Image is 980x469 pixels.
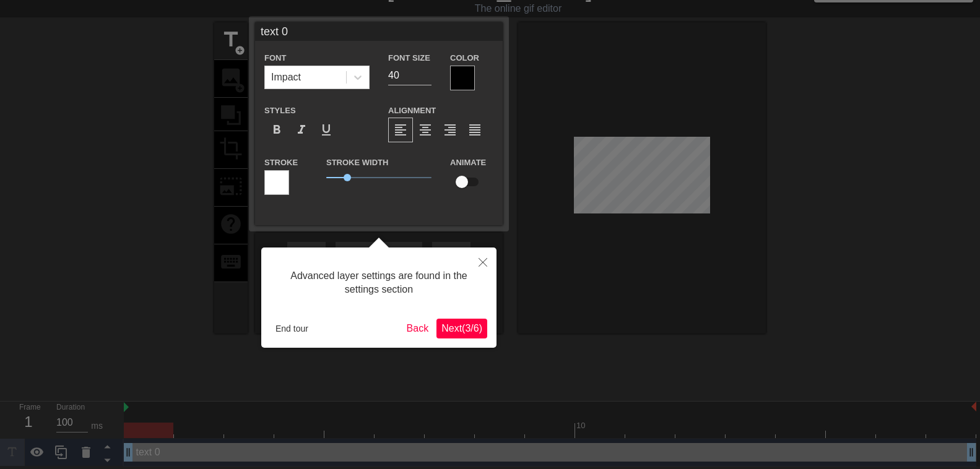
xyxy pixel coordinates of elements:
[271,257,487,309] div: Advanced layer settings are found in the settings section
[271,319,313,338] button: End tour
[441,323,482,333] span: Next ( 3 / 6 )
[402,319,434,338] button: Back
[436,319,487,338] button: Next
[469,247,497,276] button: Close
